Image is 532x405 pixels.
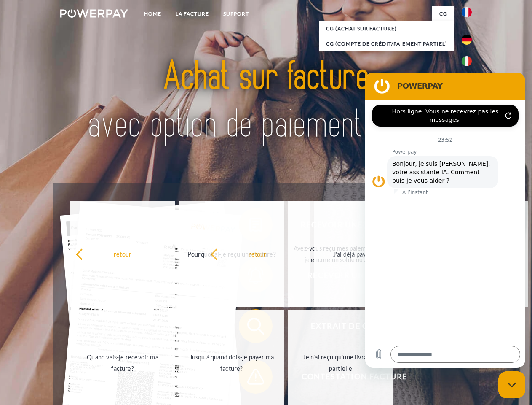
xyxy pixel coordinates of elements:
[75,248,170,259] div: retour
[168,6,216,22] a: LA FACTURE
[319,36,454,51] a: CG (Compte de crédit/paiement partiel)
[184,248,279,259] div: Pourquoi ai-je reçu une facture?
[462,35,472,45] img: de
[498,371,525,398] iframe: Bouton de lancement de la fenêtre de messagerie, conversation en cours
[75,351,170,374] div: Quand vais-je recevoir ma facture?
[319,21,454,36] a: CG (achat sur facture)
[365,73,525,368] iframe: Fenêtre de messagerie
[462,56,472,66] img: it
[216,6,256,22] a: Support
[432,6,454,22] a: CG
[184,351,279,374] div: Jusqu'à quand dois-je payer ma facture?
[462,7,472,17] img: fr
[60,9,128,18] img: logo-powerpay-white.svg
[80,40,452,162] img: title-powerpay_fr.svg
[210,248,305,259] div: retour
[137,6,168,22] a: Home
[319,248,414,259] div: J'ai déjà payé ma facture
[293,351,388,374] div: Je n'ai reçu qu'une livraison partielle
